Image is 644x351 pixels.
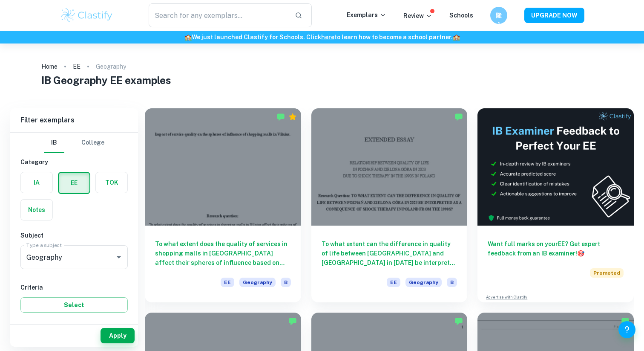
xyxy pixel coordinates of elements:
[321,34,334,41] a: here
[239,278,276,287] span: Geography
[621,317,630,325] img: Marked
[281,278,291,287] span: B
[59,173,89,193] button: EE
[405,278,442,287] span: Geography
[101,328,135,343] button: Apply
[347,10,386,20] p: Exemplars
[486,294,527,300] a: Advertise with Clastify
[155,239,291,267] h6: To what extent does the quality of services in shopping malls in [GEOGRAPHIC_DATA] affect their s...
[288,317,297,325] img: Marked
[618,321,635,338] button: Help and Feedback
[403,11,432,20] p: Review
[184,34,192,41] span: 🏫
[41,73,603,88] h1: IB Geography EE examples
[311,108,468,302] a: To what extent can the difference in quality of life between [GEOGRAPHIC_DATA] and [GEOGRAPHIC_DA...
[20,297,128,313] button: Select
[20,283,128,292] h6: Criteria
[44,133,64,153] button: IB
[21,172,52,193] button: IA
[577,250,584,257] span: 🎯
[454,113,463,121] img: Marked
[453,34,460,41] span: 🏫
[26,241,62,249] label: Type a subject
[60,7,114,24] img: Clastify logo
[288,113,297,121] div: Premium
[387,278,400,287] span: EE
[524,8,584,23] button: UPGRADE NOW
[2,32,642,42] h6: We just launched Clastify for Schools. Click to learn how to become a school partner.
[73,61,80,73] a: EE
[145,108,301,302] a: To what extent does the quality of services in shopping malls in [GEOGRAPHIC_DATA] affect their s...
[20,157,128,167] h6: Category
[477,108,634,302] a: Want full marks on yourEE? Get expert feedback from an IB examiner!PromotedAdvertise with Clastify
[488,239,624,258] h6: Want full marks on your EE ? Get expert feedback from an IB examiner!
[276,113,285,121] img: Marked
[81,133,104,153] button: College
[477,108,634,226] img: Thumbnail
[449,12,473,19] a: Schools
[96,172,127,193] button: TOK
[322,239,457,267] h6: To what extent can the difference in quality of life between [GEOGRAPHIC_DATA] and [GEOGRAPHIC_DA...
[96,62,126,71] p: Geography
[447,278,457,287] span: B
[221,278,234,287] span: EE
[113,251,125,263] button: Open
[10,108,138,132] h6: Filter exemplars
[149,3,288,27] input: Search for any exemplars...
[44,133,104,153] div: Filter type choice
[490,7,507,24] button: 隆う
[454,317,463,325] img: Marked
[21,200,52,220] button: Notes
[20,231,128,240] h6: Subject
[590,268,624,278] span: Promoted
[494,11,504,20] h6: 隆う
[41,61,57,73] a: Home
